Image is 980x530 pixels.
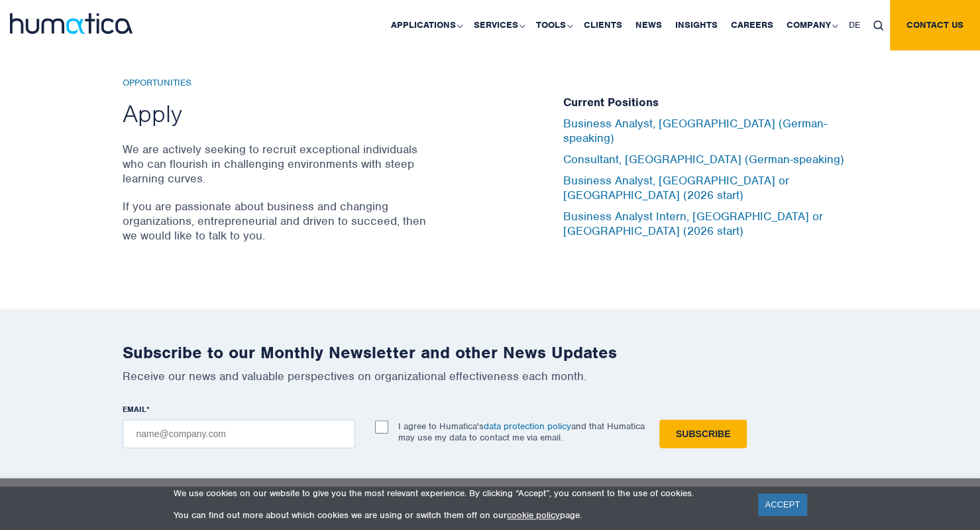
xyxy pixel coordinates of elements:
h2: Apply [123,98,431,128]
span: DE [849,19,860,31]
img: search_icon [873,21,883,31]
p: Receive our news and valuable perspectives on organizational effectiveness each month. [123,368,858,383]
input: name@company.com [123,419,355,448]
a: Business Analyst, [GEOGRAPHIC_DATA] (German-speaking) [563,115,827,145]
a: Business Analyst Intern, [GEOGRAPHIC_DATA] or [GEOGRAPHIC_DATA] (2026 start) [563,208,823,237]
h2: Subscribe to our Monthly Newsletter and other News Updates [123,342,858,362]
h5: Current Positions [563,95,858,109]
p: We are actively seeking to recruit exceptional individuals who can flourish in challenging enviro... [123,141,431,185]
p: If you are passionate about business and changing organizations, entrepreneurial and driven to su... [123,198,431,242]
a: ACCEPT [758,494,806,515]
p: I agree to Humatica's and that Humatica may use my data to contact me via email. [398,420,645,442]
p: You can find out more about which cookies we are using or switch them off on our page. [174,509,741,521]
a: cookie policy [507,509,560,521]
a: data protection policy [484,420,571,431]
span: EMAIL [123,403,146,414]
h6: Opportunities [123,77,431,88]
img: logo [10,13,133,34]
a: Business Analyst, [GEOGRAPHIC_DATA] or [GEOGRAPHIC_DATA] (2026 start) [563,172,789,202]
a: Consultant, [GEOGRAPHIC_DATA] (German-speaking) [563,151,844,166]
input: Subscribe [659,419,747,448]
input: I agree to Humatica'sdata protection policyand that Humatica may use my data to contact me via em... [375,420,388,433]
p: We use cookies on our website to give you the most relevant experience. By clicking “Accept”, you... [174,488,741,499]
